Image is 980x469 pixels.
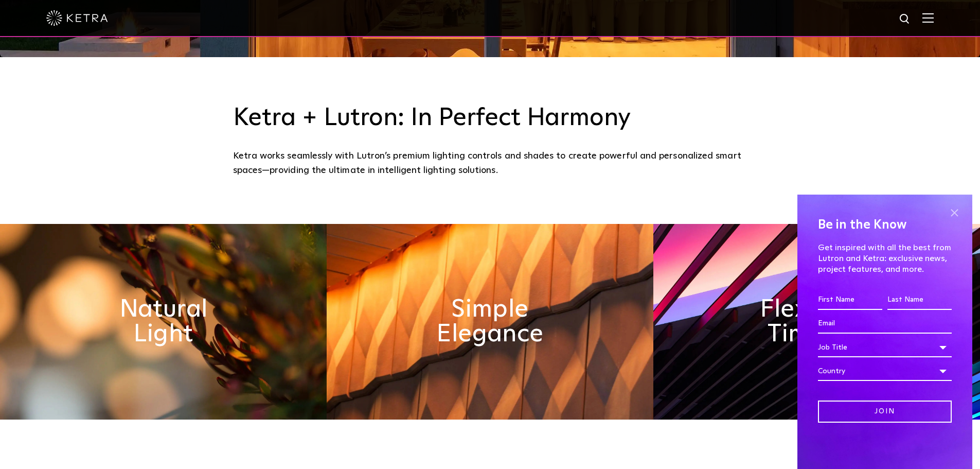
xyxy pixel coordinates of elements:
[86,297,240,346] h2: Natural Light
[653,224,980,420] img: flexible_timeless_ketra
[46,10,108,26] img: ketra-logo-2019-white
[818,215,952,235] h4: Be in the Know
[899,13,912,26] img: search icon
[327,224,653,420] img: simple_elegance
[818,242,952,274] p: Get inspired with all the best from Lutron and Ketra: exclusive news, project features, and more.
[922,13,934,23] img: Hamburger%20Nav.svg
[818,361,952,381] div: Country
[233,149,747,178] div: Ketra works seamlessly with Lutron’s premium lighting controls and shades to create powerful and ...
[413,297,567,346] h2: Simple Elegance
[887,290,952,310] input: Last Name
[739,297,894,346] h2: Flexible & Timeless
[818,290,882,310] input: First Name
[233,103,747,133] h3: Ketra + Lutron: In Perfect Harmony
[818,401,952,423] input: Join
[818,338,952,357] div: Job Title
[818,314,952,334] input: Email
